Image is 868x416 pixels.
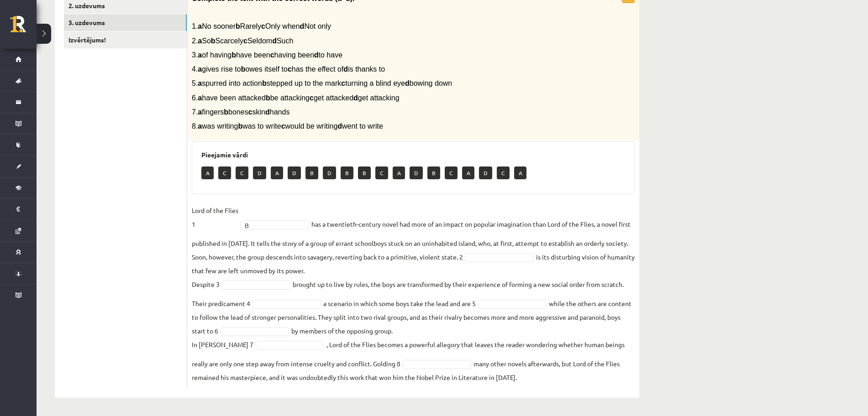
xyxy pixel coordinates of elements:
b: a [198,37,202,45]
a: 3. uzdevums [64,14,187,31]
h3: Pieejamie vārdi [201,151,625,159]
b: d [314,51,319,59]
b: a [198,108,202,116]
p: Despite 3 [192,277,220,291]
p: D [253,166,266,179]
b: b [236,22,240,30]
b: c [288,65,292,73]
p: B [358,166,371,179]
b: b [231,51,236,59]
span: 8. was writing was to write would be writing went to write [192,122,383,130]
b: d [337,122,342,130]
b: c [261,22,265,30]
b: b [211,37,216,45]
b: c [281,122,285,130]
fieldset: has a twentieth-century novel had more of an impact on popular imagination than Lord of the Flies... [192,203,635,384]
span: 4. gives rise to owes itself to has the effect of is thanks to [192,65,385,73]
span: 1. No sooner Rarely Only when Not only [192,22,331,30]
p: A [271,166,283,179]
b: b [266,94,270,102]
b: a [198,94,202,102]
p: A [201,166,214,179]
b: c [310,94,314,102]
b: d [265,108,270,116]
p: A [462,166,474,179]
p: C [497,166,510,179]
p: Lord of the Flies 1 [192,203,238,231]
a: B [241,220,309,229]
b: d [353,94,358,102]
b: c [341,79,345,87]
p: D [323,166,336,179]
b: d [343,65,348,73]
b: d [300,22,305,30]
b: c [248,108,253,116]
b: a [198,122,202,130]
b: a [198,51,202,59]
p: B [341,166,353,179]
span: 3. of having have been having been to have [192,51,342,59]
b: a [198,65,202,73]
p: D [288,166,301,179]
p: B [305,166,318,179]
a: Izvērtējums! [64,31,187,48]
b: d [405,79,410,87]
p: A [393,166,405,179]
p: D [410,166,423,179]
p: B [427,166,440,179]
p: A [514,166,526,179]
span: 7. fingers bones skin hands [192,108,289,116]
p: C [218,166,231,179]
b: a [198,22,202,30]
span: 2. So Scarcely Seldom Such [192,37,293,45]
b: c [270,51,274,59]
a: Rīgas 1. Tālmācības vidusskola [10,16,37,39]
p: C [236,166,248,179]
span: 5. spurred into action stepped up to the mark turning a blind eye bowing down [192,79,452,87]
b: b [238,122,242,130]
b: b [262,79,267,87]
p: In [PERSON_NAME] 7 [192,338,253,351]
p: C [375,166,388,179]
b: b [224,108,228,116]
b: a [198,79,202,87]
p: C [445,166,458,179]
b: b [241,65,246,73]
span: B [245,221,297,230]
b: d [272,37,277,45]
span: 6. have been attacked be attacking get attacked get attacking [192,94,400,102]
b: c [243,37,247,45]
p: D [479,166,492,179]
